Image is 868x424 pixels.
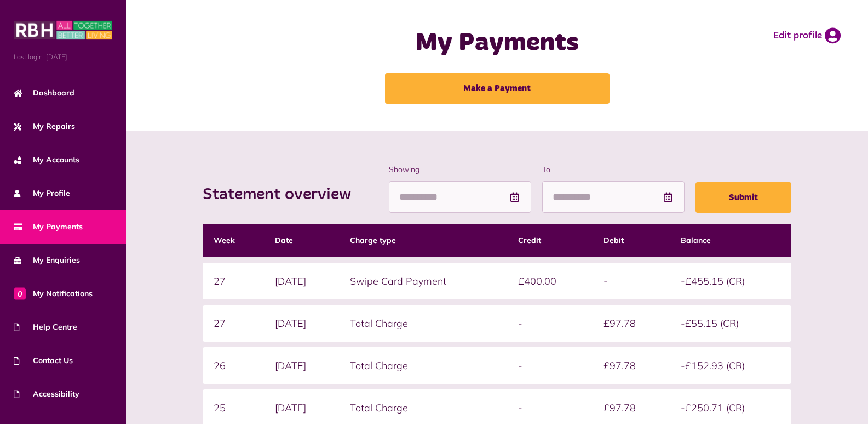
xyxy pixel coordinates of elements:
[203,185,362,205] h2: Statement overview
[542,164,685,176] label: To
[203,305,264,342] td: 27
[14,121,75,132] span: My Repairs
[14,288,93,299] span: My Notifications
[339,263,507,299] td: Swipe Card Payment
[203,224,264,257] th: Week
[14,355,73,366] span: Contact Us
[339,224,507,257] th: Charge type
[14,321,77,333] span: Help Centre
[670,347,792,384] td: -£152.93 (CR)
[14,255,80,266] span: My Enquiries
[695,182,791,213] button: Submit
[593,224,670,257] th: Debit
[593,305,670,342] td: £97.78
[385,73,610,104] a: Make a Payment
[14,154,79,166] span: My Accounts
[323,27,672,59] h1: My Payments
[507,263,593,299] td: £400.00
[773,27,841,44] a: Edit profile
[14,52,112,62] span: Last login: [DATE]
[670,263,792,299] td: -£455.15 (CR)
[670,224,792,257] th: Balance
[14,388,79,400] span: Accessibility
[389,164,531,176] label: Showing
[339,305,507,342] td: Total Charge
[507,224,593,257] th: Credit
[14,287,26,299] span: 0
[264,224,340,257] th: Date
[264,347,340,384] td: [DATE]
[339,347,507,384] td: Total Charge
[670,305,792,342] td: -£55.15 (CR)
[14,19,112,41] img: MyRBH
[203,263,264,299] td: 27
[264,263,340,299] td: [DATE]
[593,263,670,299] td: -
[14,188,70,199] span: My Profile
[593,347,670,384] td: £97.78
[507,347,593,384] td: -
[507,305,593,342] td: -
[203,347,264,384] td: 26
[264,305,340,342] td: [DATE]
[14,221,83,233] span: My Payments
[14,87,74,99] span: Dashboard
